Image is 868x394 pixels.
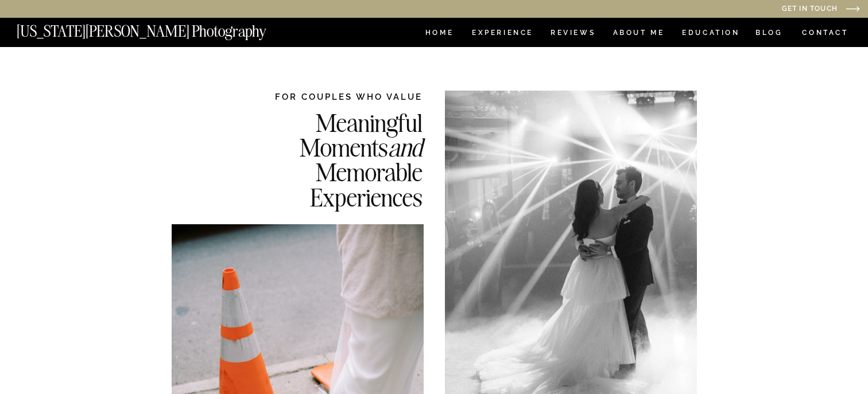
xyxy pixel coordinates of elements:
[17,24,305,33] a: [US_STATE][PERSON_NAME] Photography
[388,131,423,163] i: and
[613,29,665,39] a: ABOUT ME
[681,29,741,39] a: EDUCATION
[472,29,532,39] a: Experience
[801,26,849,39] a: CONTACT
[551,29,594,39] a: REVIEWS
[755,29,783,39] a: BLOG
[241,110,423,208] h2: Meaningful Moments Memorable Experiences
[241,91,423,103] h2: FOR COUPLES WHO VALUE
[665,5,838,14] a: Get in Touch
[423,29,456,39] a: HOME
